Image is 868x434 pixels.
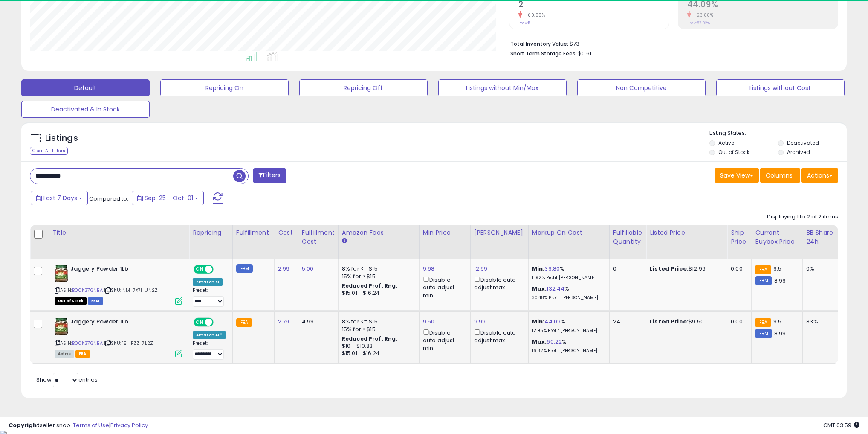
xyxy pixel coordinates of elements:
[160,79,289,96] button: Repricing On
[755,228,799,246] div: Current Buybox Price
[650,318,720,326] div: $9.50
[755,318,771,327] small: FBA
[613,265,639,273] div: 0
[474,317,486,326] a: 9.99
[438,79,567,96] button: Listings without Min/Max
[55,318,68,335] img: 518jDQdHIqL._SL40_.jpg
[578,50,591,58] span: $0.61
[691,12,714,18] small: -23.88%
[532,285,603,301] div: %
[774,329,786,338] span: 8.99
[236,264,253,273] small: FBM
[650,265,689,273] b: Listed Price:
[544,265,560,273] a: 39.80
[55,297,87,305] span: All listings that are currently out of stock and unavailable for purchase on Amazon
[132,191,204,205] button: Sep-25 - Oct-01
[532,317,545,326] b: Min:
[31,191,88,205] button: Last 7 Days
[236,318,252,327] small: FBA
[342,343,413,350] div: $10 - $10.83
[423,265,435,273] a: 9.98
[613,318,639,326] div: 24
[342,318,413,326] div: 8% for <= $15
[801,168,838,183] button: Actions
[104,287,158,294] span: | SKU: NM-7X7I-UN2Z
[650,265,720,273] div: $12.99
[787,149,810,156] label: Archived
[70,265,174,275] b: Jaggery Powder 1Lb
[474,265,488,273] a: 12.99
[755,276,772,285] small: FBM
[823,421,859,429] span: 2025-10-9 03:59 GMT
[302,318,332,326] div: 4.99
[532,265,545,273] b: Min:
[89,195,128,203] span: Compared to:
[532,265,603,281] div: %
[423,275,464,300] div: Disable auto adjust min
[547,338,562,346] a: 60.22
[731,228,748,246] div: Ship Price
[278,265,290,273] a: 2.99
[253,168,286,183] button: Filters
[302,265,314,273] a: 5.00
[532,228,606,237] div: Markup on Cost
[299,79,428,96] button: Repricing Off
[687,20,710,26] small: Prev: 57.92%
[731,265,745,273] div: 0.00
[760,168,800,183] button: Columns
[194,318,205,326] span: ON
[212,266,226,273] span: OFF
[73,421,109,429] a: Terms of Use
[577,79,706,96] button: Non Competitive
[474,228,525,237] div: [PERSON_NAME]
[212,318,226,326] span: OFF
[342,228,416,237] div: Amazon Fees
[193,341,226,360] div: Preset:
[72,340,103,347] a: B00K376NBA
[766,171,793,180] span: Columns
[9,421,40,429] strong: Copyright
[193,288,226,307] div: Preset:
[55,350,74,358] span: All listings currently available for purchase on Amazon
[718,149,749,156] label: Out of Stock
[547,285,564,293] a: 132.44
[544,317,561,326] a: 44.09
[145,194,193,202] span: Sep-25 - Oct-01
[75,350,90,358] span: FBA
[110,421,148,429] a: Privacy Policy
[528,225,609,259] th: The percentage added to the cost of goods (COGS) that forms the calculator for Min & Max prices.
[532,348,603,354] p: 16.82% Profit [PERSON_NAME]
[193,278,223,286] div: Amazon AI
[650,228,723,237] div: Listed Price
[510,50,577,57] b: Short Term Storage Fees:
[302,228,335,246] div: Fulfillment Cost
[30,147,68,155] div: Clear All Filters
[532,338,547,346] b: Max:
[55,318,182,357] div: ASIN:
[532,285,547,293] b: Max:
[342,273,413,280] div: 15% for > $15
[709,129,847,137] p: Listing States:
[55,265,68,282] img: 518jDQdHIqL._SL40_.jpg
[342,326,413,333] div: 15% for > $15
[755,265,771,274] small: FBA
[522,12,545,18] small: -60.00%
[773,265,781,273] span: 9.5
[9,422,148,430] div: seller snap | |
[613,228,642,246] div: Fulfillable Quantity
[510,40,568,47] b: Total Inventory Value:
[342,237,347,245] small: Amazon Fees.
[342,265,413,273] div: 8% for <= $15
[342,290,413,297] div: $15.01 - $16.24
[532,275,603,281] p: 11.92% Profit [PERSON_NAME]
[715,168,759,183] button: Save View
[518,20,530,26] small: Prev: 5
[787,139,819,146] label: Deactivated
[806,318,834,326] div: 33%
[773,317,781,326] span: 9.5
[423,328,464,352] div: Disable auto adjust min
[278,228,295,237] div: Cost
[532,295,603,301] p: 30.48% Profit [PERSON_NAME]
[532,318,603,334] div: %
[21,79,150,96] button: Default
